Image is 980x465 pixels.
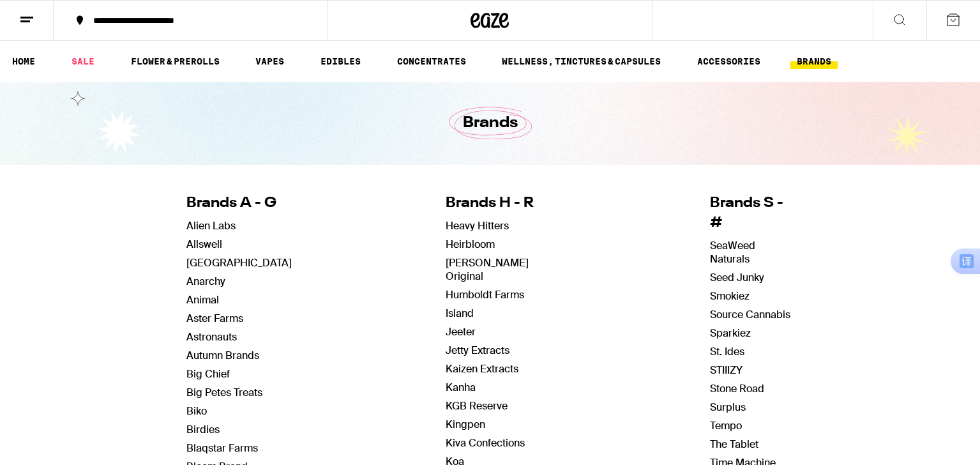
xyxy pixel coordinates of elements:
a: [GEOGRAPHIC_DATA] [186,256,292,270]
a: Big Petes Treats [186,386,262,399]
a: The Tablet [710,438,758,451]
a: Biko [186,404,207,418]
a: Alien Labs [186,219,236,232]
a: Kaizen Extracts [446,362,518,376]
a: FLOWER & PREROLLS [124,54,226,69]
a: Smokiez [710,289,750,303]
a: HOME [6,54,41,69]
a: SALE [65,54,101,69]
h4: Brands H - R [446,194,556,213]
a: Jeeter [446,325,476,339]
a: Kingpen [446,418,485,431]
a: Stone Road [710,382,764,395]
a: Kiva Confections [446,436,525,450]
a: STIIIZY [710,363,743,377]
a: Birdies [186,423,220,436]
a: Animal [186,293,219,307]
a: Island [446,307,474,320]
a: Anarchy [186,275,225,288]
a: SeaWeed Naturals [710,239,755,266]
h1: Brands [463,112,518,134]
a: Kanha [446,381,476,394]
a: ACCESSORIES [691,54,767,69]
a: Allswell [186,238,222,251]
a: KGB Reserve [446,399,508,413]
a: Heavy Hitters [446,219,509,232]
a: Sparkiez [710,326,751,340]
a: St. Ides [710,345,744,358]
a: Aster Farms [186,312,243,325]
a: CONCENTRATES [391,54,472,69]
a: Big Chief [186,367,230,381]
a: Autumn Brands [186,349,259,362]
a: Blaqstar Farms [186,441,258,455]
a: [PERSON_NAME] Original [446,256,529,283]
a: Surplus [710,400,746,414]
a: Tempo [710,419,742,432]
a: Source Cannabis [710,308,790,321]
a: WELLNESS, TINCTURES & CAPSULES [495,54,667,69]
a: Seed Junky [710,271,764,284]
h4: Brands S - # [710,194,794,233]
a: EDIBLES [314,54,367,69]
h4: Brands A - G [186,194,292,213]
a: Jetty Extracts [446,344,509,357]
a: Heirbloom [446,238,495,251]
a: BRANDS [790,54,838,69]
a: Humboldt Farms [446,288,524,301]
a: VAPES [249,54,290,69]
a: Astronauts [186,330,237,344]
